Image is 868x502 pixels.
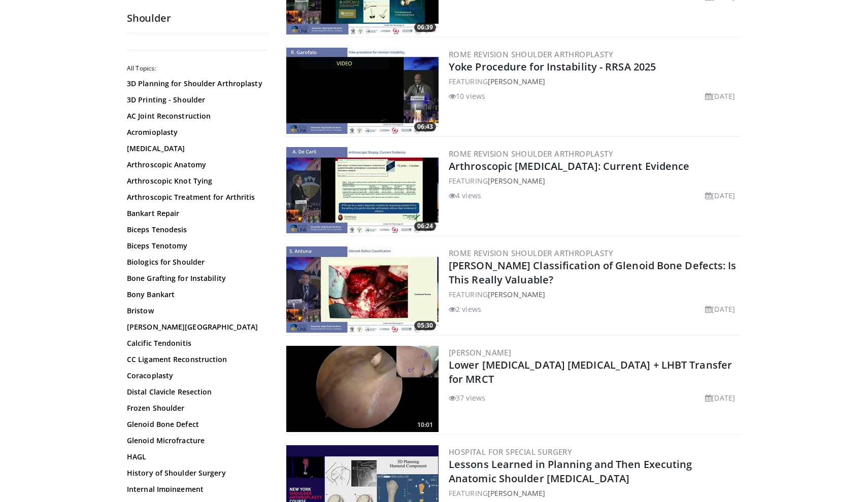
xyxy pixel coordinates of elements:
[449,392,485,403] li: 37 views
[414,23,436,32] span: 06:39
[127,95,264,105] a: 3D Printing - Shoulder
[449,159,690,173] a: Arthroscopic [MEDICAL_DATA]: Current Evidence
[127,192,264,202] a: Arthroscopic Treatment for Arthritis
[127,338,264,348] a: Calcific Tendonitis
[286,48,439,134] img: 01c96e96-44d9-4cff-8a59-8a646fac722a.300x170_q85_crop-smart_upscale.jpg
[127,273,264,283] a: Bone Grafting for Instability
[449,175,739,186] div: FEATURING
[414,321,436,330] span: 05:30
[449,149,613,159] a: Rome Revision Shoulder Arthroplasty
[127,484,264,494] a: Internal Impingement
[127,290,264,300] a: Bony Bankart
[705,91,735,101] li: [DATE]
[449,289,739,300] div: FEATURING
[449,347,511,357] a: [PERSON_NAME]
[127,452,264,462] a: HAGL
[488,77,545,86] a: [PERSON_NAME]
[127,111,264,121] a: AC Joint Reconstruction
[127,403,264,413] a: Frozen Shoulder
[127,322,264,332] a: [PERSON_NAME][GEOGRAPHIC_DATA]
[127,208,264,219] a: Bankart Repair
[127,241,264,251] a: Biceps Tenotomy
[127,387,264,397] a: Distal Clavicle Resection
[449,447,572,457] a: Hospital for Special Surgery
[127,371,264,381] a: Coracoplasty
[127,354,264,365] a: CC Ligament Reconstruction
[449,91,485,101] li: 10 views
[414,420,436,429] span: 10:01
[705,304,735,314] li: [DATE]
[449,60,656,74] a: Yoke Procedure for Instability - RRSA 2025
[127,306,264,316] a: Bristow
[127,144,264,154] a: [MEDICAL_DATA]
[127,64,266,73] h2: All Topics:
[449,304,481,314] li: 2 views
[705,190,735,201] li: [DATE]
[286,147,439,233] img: 3deab853-dcc1-4ae0-ab88-e71b67f6e2fd.300x170_q85_crop-smart_upscale.jpg
[127,79,264,89] a: 3D Planning for Shoulder Arthroplasty
[414,122,436,131] span: 06:43
[449,488,739,498] div: FEATURING
[127,12,269,25] h2: Shoulder
[127,419,264,429] a: Glenoid Bone Defect
[127,176,264,186] a: Arthroscopic Knot Tying
[449,358,732,386] a: Lower [MEDICAL_DATA] [MEDICAL_DATA] + LHBT Transfer for MRCT
[127,257,264,267] a: Biologics for Shoulder
[286,346,439,432] a: 10:01
[127,468,264,478] a: History of Shoulder Surgery
[705,392,735,403] li: [DATE]
[127,160,264,170] a: Arthroscopic Anatomy
[286,48,439,134] a: 06:43
[449,457,692,485] a: Lessons Learned in Planning and Then Executing Anatomic Shoulder [MEDICAL_DATA]
[449,190,481,201] li: 4 views
[286,246,439,333] a: 05:30
[449,248,613,258] a: Rome Revision Shoulder Arthroplasty
[449,49,613,59] a: Rome Revision Shoulder Arthroplasty
[127,436,264,446] a: Glenoid Microfracture
[127,127,264,137] a: Acromioplasty
[127,225,264,235] a: Biceps Tenodesis
[414,222,436,231] span: 06:24
[488,488,545,498] a: [PERSON_NAME]
[488,176,545,186] a: [PERSON_NAME]
[286,246,439,333] img: 50cb4f28-a145-4b0f-a7da-1ac79a5ffdfc.300x170_q85_crop-smart_upscale.jpg
[449,76,739,87] div: FEATURING
[286,346,439,432] img: 33f8c7ea-f0fd-4274-afaa-9ecfd189a670.300x170_q85_crop-smart_upscale.jpg
[286,147,439,233] a: 06:24
[488,290,545,299] a: [PERSON_NAME]
[449,259,737,286] a: [PERSON_NAME] Classification of Glenoid Bone Defects: Is This Really Valuable?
